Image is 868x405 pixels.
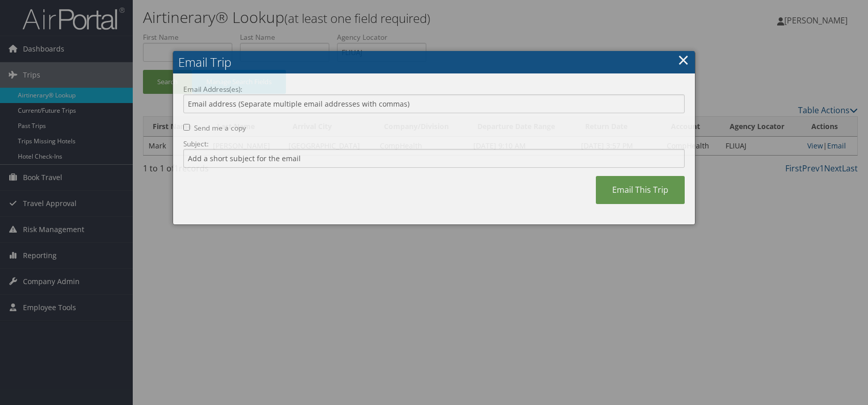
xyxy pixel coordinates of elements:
label: Email Address(es): [183,84,685,94]
a: Email This Trip [596,176,685,204]
label: Subject: [183,139,685,149]
h2: Email Trip [173,51,695,73]
input: Email address (Separate multiple email addresses with commas) [183,94,685,113]
a: × [678,49,689,70]
input: Add a short subject for the email [183,149,685,168]
label: Send me a copy [194,123,246,133]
